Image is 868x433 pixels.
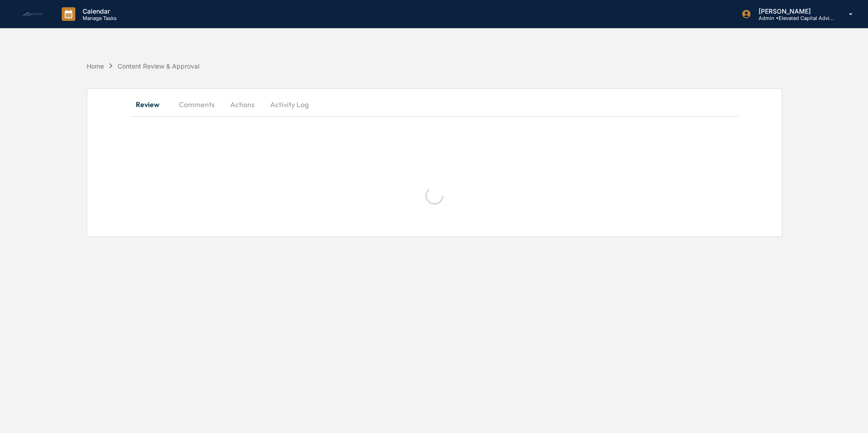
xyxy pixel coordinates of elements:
[75,7,121,15] p: Calendar
[172,93,222,115] button: Comments
[75,15,121,21] p: Manage Tasks
[263,93,316,115] button: Activity Log
[751,15,836,21] p: Admin • Elevated Capital Advisors
[22,12,44,17] img: logo
[131,93,738,115] div: secondary tabs example
[87,62,104,70] div: Home
[222,93,263,115] button: Actions
[131,93,172,115] button: Review
[751,7,836,15] p: [PERSON_NAME]
[118,62,199,70] div: Content Review & Approval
